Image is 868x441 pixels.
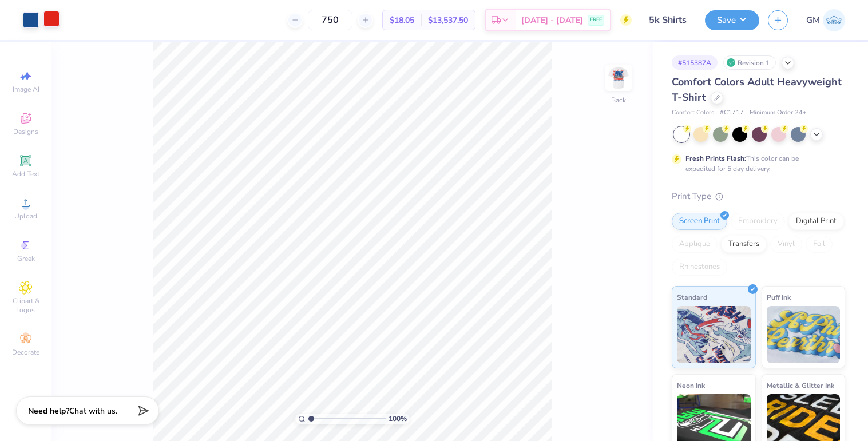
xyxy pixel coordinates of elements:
[770,236,802,253] div: Vinyl
[767,306,841,363] img: Puff Ink
[672,213,727,230] div: Screen Print
[672,190,845,203] div: Print Type
[731,213,785,230] div: Embroidery
[28,406,69,416] strong: Need help?
[685,154,746,163] strong: Fresh Prints Flash:
[13,85,39,94] span: Image AI
[672,259,727,276] div: Rhinestones
[672,236,718,253] div: Applique
[823,9,845,31] img: Grainne Mccague
[705,10,759,30] button: Save
[677,291,707,303] span: Standard
[723,55,776,70] div: Revision 1
[6,296,46,315] span: Clipart & logos
[750,108,807,118] span: Minimum Order: 24 +
[640,9,696,31] input: Untitled Design
[685,153,826,174] div: This color can be expedited for 5 day delivery.
[607,66,630,89] img: Back
[14,212,37,221] span: Upload
[17,254,35,263] span: Greek
[806,9,845,31] a: GM
[12,348,39,357] span: Decorate
[677,306,751,363] img: Standard
[428,14,468,26] span: $13,537.50
[521,14,583,26] span: [DATE] - [DATE]
[13,127,38,136] span: Designs
[389,414,407,424] span: 100 %
[590,16,602,24] span: FREE
[390,14,414,26] span: $18.05
[767,291,791,303] span: Puff Ink
[788,213,844,230] div: Digital Print
[806,236,833,253] div: Foil
[69,406,117,416] span: Chat with us.
[672,108,714,118] span: Comfort Colors
[672,55,718,70] div: # 515387A
[806,14,820,27] span: GM
[720,108,744,118] span: # C1717
[672,75,842,104] span: Comfort Colors Adult Heavyweight T-Shirt
[721,236,767,253] div: Transfers
[12,169,39,178] span: Add Text
[611,95,626,105] div: Back
[677,379,705,391] span: Neon Ink
[767,379,834,391] span: Metallic & Glitter Ink
[308,10,352,30] input: – –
